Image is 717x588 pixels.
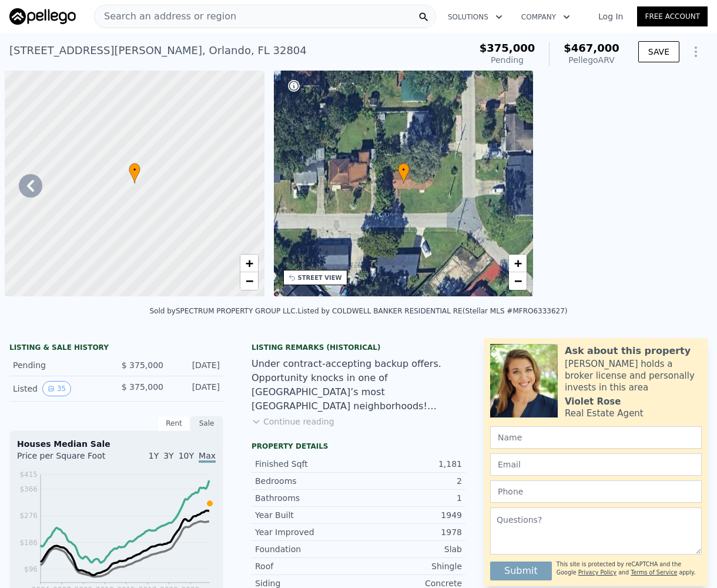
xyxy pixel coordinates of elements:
div: Listing Remarks (Historical) [252,343,465,352]
span: $ 375,000 [122,360,163,370]
button: Show Options [684,40,708,64]
div: 1,181 [358,458,462,470]
button: Submit [490,562,552,580]
a: Zoom in [509,255,527,272]
div: LISTING & SALE HISTORY [9,343,223,355]
a: Zoom out [509,272,527,290]
div: Sold by SPECTRUM PROPERTY GROUP LLC . [149,307,297,315]
div: Property details [252,442,465,451]
div: Finished Sqft [255,458,358,470]
div: Houses Median Sale [17,438,216,450]
button: Continue reading [252,416,334,427]
div: Ask about this property [565,344,691,358]
div: [PERSON_NAME] holds a broker license and personally invests in this area [565,358,702,393]
input: Email [490,453,702,476]
div: Listed [13,381,107,396]
div: Rent [158,416,190,431]
div: Year Improved [255,526,358,538]
div: Bathrooms [255,492,358,504]
div: This site is protected by reCAPTCHA and the Google and apply. [557,557,702,580]
div: Price per Square Foot [17,450,116,469]
div: [DATE] [173,359,220,371]
tspan: $366 [19,485,38,493]
div: Slab [358,543,462,555]
span: $375,000 [480,42,535,54]
span: $ 375,000 [122,382,163,392]
span: − [514,273,522,288]
div: Shingle [358,560,462,572]
div: • [398,163,410,183]
button: View historical data [42,381,71,396]
a: Log In [584,11,637,22]
div: Bedrooms [255,475,358,487]
div: Listed by COLDWELL BANKER RESIDENTIAL RE (Stellar MLS #MFRO6333627) [298,307,568,315]
input: Name [490,426,702,449]
tspan: $96 [24,565,38,573]
div: Pending [480,54,535,66]
span: + [514,256,522,270]
span: 1Y [149,451,159,460]
span: + [245,256,253,270]
div: Violet Rose [565,396,621,407]
button: SAVE [638,41,679,62]
div: Pellego ARV [564,54,619,66]
div: 1978 [358,526,462,538]
div: Real Estate Agent [565,407,644,419]
div: Year Built [255,509,358,521]
div: [DATE] [173,381,220,396]
a: Zoom out [240,272,258,290]
a: Zoom in [240,255,258,272]
div: STREET VIEW [298,273,342,282]
div: Under contract-accepting backup offers. Opportunity knocks in one of [GEOGRAPHIC_DATA]’s most [GE... [252,357,465,413]
span: Search an address or region [95,9,236,24]
div: Pending [13,359,107,371]
a: Privacy Policy [578,569,617,576]
img: Pellego [9,8,76,25]
div: Sale [190,416,223,431]
tspan: $186 [19,539,38,547]
div: Roof [255,560,358,572]
span: $467,000 [564,42,619,54]
span: • [129,165,140,175]
span: • [398,165,410,175]
tspan: $276 [19,512,38,520]
button: Company [512,6,579,28]
div: [STREET_ADDRESS][PERSON_NAME] , Orlando , FL 32804 [9,42,307,59]
div: 1949 [358,509,462,521]
button: Solutions [438,6,512,28]
span: 10Y [179,451,194,460]
a: Terms of Service [631,569,677,576]
div: • [129,163,140,183]
div: 1 [358,492,462,504]
a: Free Account [637,6,708,26]
div: 2 [358,475,462,487]
tspan: $415 [19,470,38,479]
span: 3Y [163,451,173,460]
div: Foundation [255,543,358,555]
input: Phone [490,480,702,503]
span: Max [199,451,216,463]
span: − [245,273,253,288]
